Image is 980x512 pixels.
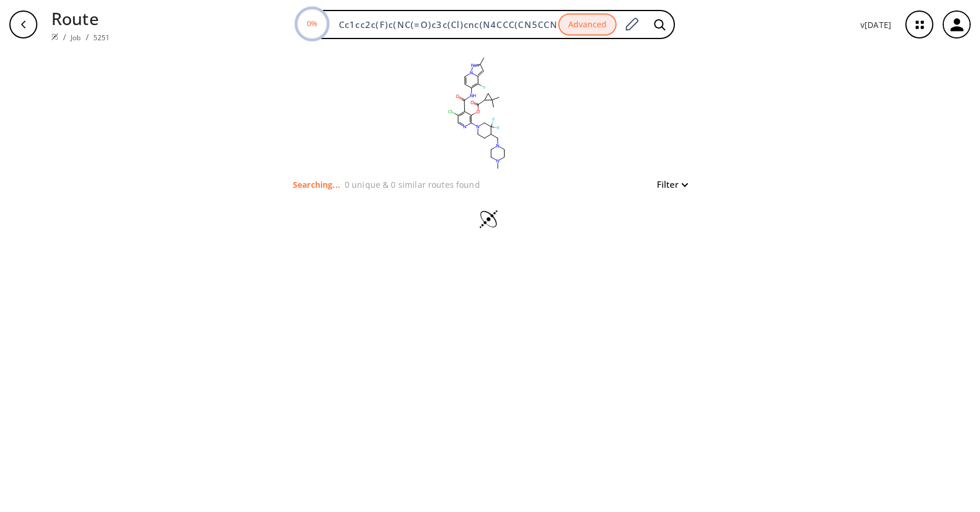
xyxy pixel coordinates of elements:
[332,19,558,30] input: Enter SMILES
[360,49,594,177] svg: Cc1cc2c(F)c(NC(=O)c3c(Cl)cnc(N4CCC(CN5CCN(C)CC5)C(F)(F)C4)c3OC(=O)C3CC3(C)C)ccn2n1
[93,33,110,43] a: 5251
[51,6,110,31] p: Route
[86,31,89,43] li: /
[51,33,58,40] img: Spaya logo
[650,180,687,189] button: Filter
[345,178,480,191] p: 0 unique & 0 similar routes found
[71,33,80,43] a: Job
[558,13,617,36] button: Advanced
[63,31,66,43] li: /
[293,178,340,191] p: Searching...
[860,19,891,31] p: v [DATE]
[307,18,317,29] text: 0%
